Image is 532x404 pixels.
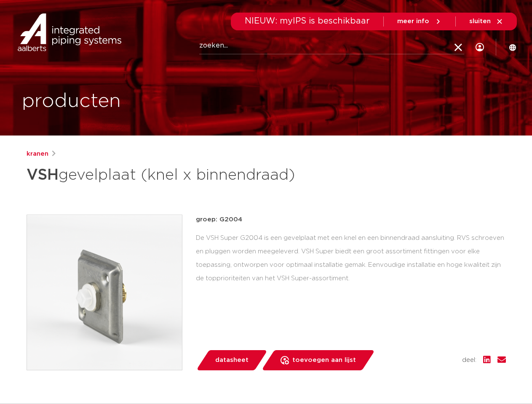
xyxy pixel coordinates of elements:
strong: VSH [27,167,59,183]
h1: producten [22,88,121,115]
p: groep: G2004 [196,215,506,225]
div: De VSH Super G2004 is een gevelplaat met een knel en een binnendraad aansluiting. RVS schroeven e... [196,231,506,285]
h1: gevelplaat (knel x binnendraad) [27,162,343,188]
a: kranen [27,149,48,159]
span: deel: [462,355,476,365]
span: datasheet [215,353,249,367]
input: zoeken... [199,37,464,54]
span: toevoegen aan lijst [292,353,356,367]
span: NIEUW: myIPS is beschikbaar [245,17,370,25]
a: meer info [397,18,442,25]
span: meer info [397,18,429,24]
a: datasheet [196,350,267,370]
a: sluiten [469,18,503,25]
img: Product Image for VSH gevelplaat (knel x binnendraad) [27,215,182,370]
span: sluiten [469,18,491,24]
